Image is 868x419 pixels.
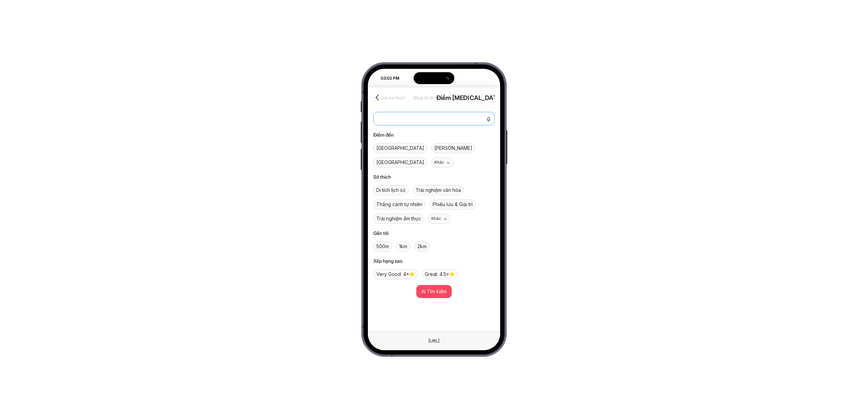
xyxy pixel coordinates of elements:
div: Gần tôi [373,229,495,237]
span: [GEOGRAPHIC_DATA] [376,145,424,152]
span: Trải nghiệm văn hóa [416,187,461,194]
span: 2km [417,243,427,250]
span: 1km [399,243,407,250]
span: Great: 4.5+ [425,271,449,278]
div: Điểm đến [373,131,495,139]
span: Trải nghiệm ẩm thực [376,215,421,222]
span: [GEOGRAPHIC_DATA] [376,159,424,166]
div: Blog du lịch [411,92,440,104]
span: Phiêu lưu & Giải trí [433,201,473,208]
button: AI Tìm kiếm [416,285,452,298]
span: Khác [431,215,441,222]
div: Điểm [MEDICAL_DATA] quan [434,90,521,106]
span: AI Tìm kiếm [421,288,447,295]
span: [PERSON_NAME] [434,145,472,152]
span: Di tích lịch sử [376,187,406,194]
div: Đây là một phần tử giả. Để thay đổi URL, chỉ cần sử dụng trường văn bản Trình duyệt ở phía trên. [423,337,445,345]
div: 03:02 PM [369,75,402,81]
span: Khác [434,159,444,166]
div: Xếp hạng sao [373,257,495,265]
div: Sở thích [373,173,495,181]
div: Tour xe buýt [376,92,407,104]
span: 500m [376,243,389,250]
span: Very Good: 4+ [376,271,409,278]
span: Thắng cảnh tự nhiên [376,201,422,208]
